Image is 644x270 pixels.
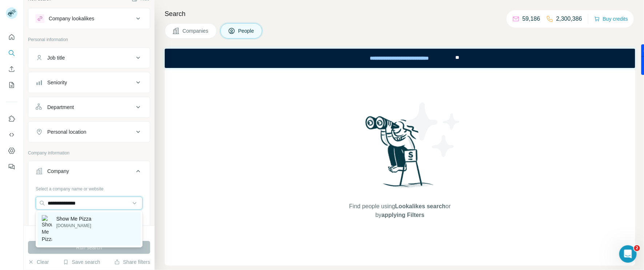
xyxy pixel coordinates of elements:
[114,258,150,266] button: Share filters
[6,144,17,157] button: Dashboard
[342,202,458,219] span: Find people using or by
[6,128,17,141] button: Use Surfe API
[56,222,91,229] p: [DOMAIN_NAME]
[6,31,17,44] button: Quick start
[47,54,65,61] div: Job title
[165,49,635,68] iframe: Banner
[49,15,94,22] div: Company lookalikes
[28,74,150,91] button: Seniority
[28,258,49,266] button: Clear
[395,203,446,209] span: Lookalikes search
[47,104,74,111] div: Department
[381,212,424,218] span: applying Filters
[47,128,86,136] div: Personal location
[47,168,69,175] div: Company
[6,63,17,76] button: Enrich CSV
[238,27,255,35] span: People
[42,215,52,243] img: Show Me Pizza
[594,14,628,24] button: Buy credits
[556,15,582,23] p: 2,300,386
[47,79,67,86] div: Seniority
[6,160,17,173] button: Feedback
[28,150,150,156] p: Company information
[400,97,465,162] img: Surfe Illustration - Stars
[36,183,143,192] div: Select a company name or website
[6,78,17,92] button: My lists
[28,123,150,141] button: Personal location
[63,258,100,266] button: Save search
[634,245,640,251] span: 2
[56,215,91,222] p: Show Me Pizza
[523,15,540,23] p: 59,186
[28,98,150,116] button: Department
[183,27,209,35] span: Companies
[28,49,150,67] button: Job title
[28,36,150,43] p: Personal information
[28,10,150,27] button: Company lookalikes
[6,112,17,125] button: Use Surfe on LinkedIn
[6,47,17,60] button: Search
[619,245,637,263] iframe: Intercom live chat
[362,114,438,195] img: Surfe Illustration - Woman searching with binoculars
[28,162,150,183] button: Company
[165,9,635,19] h4: Search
